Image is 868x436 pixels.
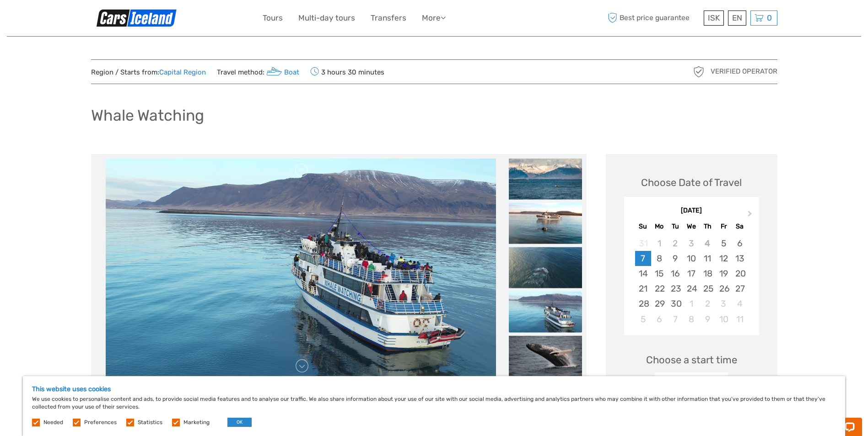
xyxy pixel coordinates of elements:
[641,175,742,190] div: Choose Date of Travel
[667,220,683,233] div: Tu
[635,296,651,311] div: Choose Sunday, September 28th, 2025
[667,266,683,281] div: Choose Tuesday, September 16th, 2025
[138,419,162,426] label: Statistics
[683,251,699,266] div: Choose Wednesday, September 10th, 2025
[683,281,699,296] div: Choose Wednesday, September 24th, 2025
[651,281,667,296] div: Choose Monday, September 22nd, 2025
[667,281,683,296] div: Choose Tuesday, September 23rd, 2025
[766,13,773,22] span: 0
[651,220,667,233] div: Mo
[651,236,667,251] div: Not available Monday, September 1st, 2025
[683,220,699,233] div: We
[624,206,759,216] div: [DATE]
[509,202,582,244] img: d8b60ceeed0a4535b894ee493b03c963_slider_thumbnail.jpeg
[651,251,667,266] div: Choose Monday, September 8th, 2025
[627,236,756,327] div: month 2025-09
[32,385,836,393] h5: This website uses cookies
[264,68,300,76] a: Boat
[683,266,699,281] div: Choose Wednesday, September 17th, 2025
[509,247,582,288] img: d2e074052b314a42b51fad1f3070e0a1_slider_thumbnail.jpeg
[635,312,651,327] div: Choose Sunday, October 5th, 2025
[732,236,748,251] div: Choose Saturday, September 6th, 2025
[646,353,737,367] span: Choose a start time
[716,220,732,233] div: Fr
[728,11,746,26] div: EN
[227,418,252,427] button: OK
[716,296,732,311] div: Choose Friday, October 3rd, 2025
[509,335,582,377] img: 98d8528756cd49ea8c2a8b38d58d818e_slider_thumbnail.jpeg
[691,64,706,79] img: verified_operator_grey_128.png
[371,11,406,25] a: Transfers
[310,65,384,78] span: 3 hours 30 minutes
[635,266,651,281] div: Choose Sunday, September 14th, 2025
[667,251,683,266] div: Choose Tuesday, September 9th, 2025
[700,312,716,327] div: Choose Thursday, October 9th, 2025
[263,11,283,25] a: Tours
[91,68,206,77] span: Region / Starts from:
[732,281,748,296] div: Choose Saturday, September 27th, 2025
[635,281,651,296] div: Choose Sunday, September 21st, 2025
[700,281,716,296] div: Choose Thursday, September 25th, 2025
[700,296,716,311] div: Choose Thursday, October 2nd, 2025
[732,266,748,281] div: Choose Saturday, September 20th, 2025
[298,11,355,25] a: Multi-day tours
[217,65,300,78] span: Travel method:
[667,312,683,327] div: Choose Tuesday, October 7th, 2025
[91,106,204,125] h1: Whale Watching
[683,296,699,311] div: Choose Wednesday, October 1st, 2025
[700,236,716,251] div: Not available Thursday, September 4th, 2025
[700,251,716,266] div: Choose Thursday, September 11th, 2025
[732,251,748,266] div: Choose Saturday, September 13th, 2025
[106,159,496,378] img: 3a6082003c434ba09a303f11bd9a4b0b_main_slider.jpeg
[183,419,210,426] label: Marketing
[635,236,651,251] div: Not available Sunday, August 31st, 2025
[700,266,716,281] div: Choose Thursday, September 18th, 2025
[732,220,748,233] div: Sa
[732,312,748,327] div: Choose Saturday, October 11th, 2025
[422,11,446,25] a: More
[509,158,582,199] img: a728e7ee043747a7bd976de2869c4803_slider_thumbnail.jpeg
[711,67,777,76] span: Verified Operator
[716,312,732,327] div: Choose Friday, October 10th, 2025
[744,208,758,223] button: Next Month
[635,251,651,266] div: Choose Sunday, September 7th, 2025
[683,312,699,327] div: Choose Wednesday, October 8th, 2025
[716,281,732,296] div: Choose Friday, September 26th, 2025
[708,13,720,22] span: ISK
[700,220,716,233] div: Th
[43,419,63,426] label: Needed
[635,220,651,233] div: Su
[732,296,748,311] div: Choose Saturday, October 4th, 2025
[606,11,701,26] span: Best price guarantee
[651,266,667,281] div: Choose Monday, September 15th, 2025
[23,376,845,436] div: We use cookies to personalise content and ads, to provide social media features and to analyse ou...
[667,236,683,251] div: Not available Tuesday, September 2nd, 2025
[716,236,732,251] div: Choose Friday, September 5th, 2025
[105,14,116,25] button: Open LiveChat chat widget
[91,7,182,29] img: Scandinavian Travel
[716,266,732,281] div: Choose Friday, September 19th, 2025
[683,236,699,251] div: Not available Wednesday, September 3rd, 2025
[651,312,667,327] div: Choose Monday, October 6th, 2025
[84,419,117,426] label: Preferences
[159,68,206,76] a: Capital Region
[716,251,732,266] div: Choose Friday, September 12th, 2025
[651,296,667,311] div: Choose Monday, September 29th, 2025
[509,291,582,332] img: 3a6082003c434ba09a303f11bd9a4b0b_slider_thumbnail.jpeg
[13,16,103,23] p: Chat now
[667,296,683,311] div: Choose Tuesday, September 30th, 2025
